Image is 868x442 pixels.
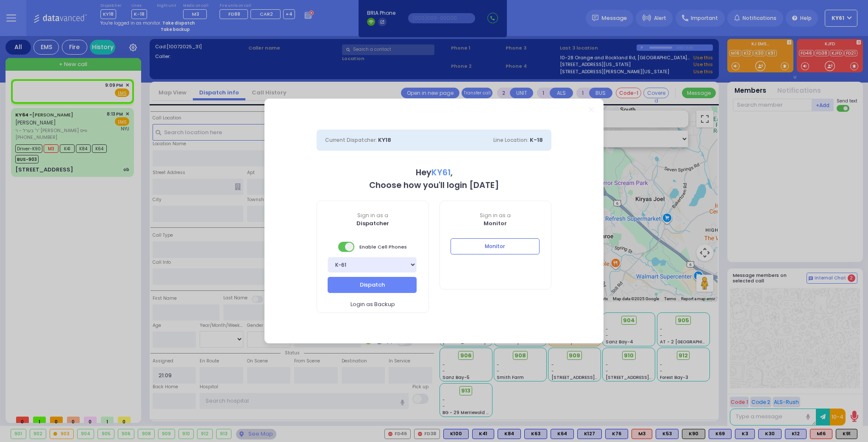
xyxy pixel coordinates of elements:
[325,136,377,144] span: Current Dispatcher:
[351,300,395,309] span: Login as Backup
[328,277,417,293] button: Dispatch
[338,241,407,253] span: Enable Cell Phones
[440,212,551,219] span: Sign in as a
[416,167,453,178] b: Hey ,
[317,212,428,219] span: Sign in as a
[431,167,451,178] span: KY61
[451,238,540,254] button: Monitor
[378,136,391,144] span: KY18
[484,219,507,227] b: Monitor
[493,136,529,144] span: Line Location:
[369,180,499,191] b: Choose how you'll login [DATE]
[589,107,594,112] a: Close
[530,136,543,144] span: K-18
[356,219,389,227] b: Dispatcher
